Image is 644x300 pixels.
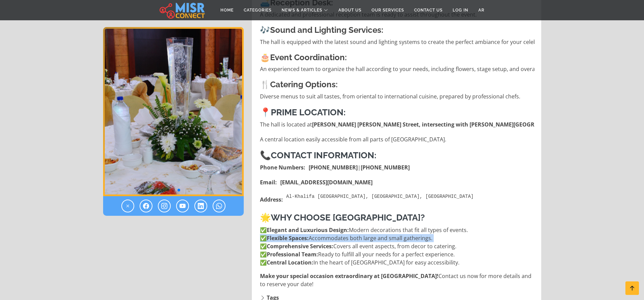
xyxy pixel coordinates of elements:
a: Contact Us [409,4,448,17]
strong: Phone Numbers: [260,163,305,171]
strong: Prime Location: [271,107,345,117]
a: [PHONE_NUMBER] [309,163,358,171]
strong: Sound and Lighting Services: [270,25,383,35]
strong: Why Choose [GEOGRAPHIC_DATA]? [271,212,425,223]
h3: 📞 [260,150,534,161]
a: AR [473,4,490,17]
strong: Elegant and Luxurious Design: [267,226,349,234]
a: Log in [448,4,473,17]
p: ✅ Modern decorations that fit all types of events. ✅ Accommodates both large and small gatherings... [260,226,534,267]
span: Al-Khalifa [GEOGRAPHIC_DATA], [GEOGRAPHIC_DATA], [GEOGRAPHIC_DATA] [286,194,474,199]
span: News & Articles [282,7,322,13]
strong: Catering Options: [270,79,338,89]
li: An experienced team to organize the hall according to your needs, including flowers, stage setup,... [260,65,534,73]
p: Contact us now for more details and to reserve your date! [260,272,534,288]
a: Home [215,4,239,17]
h3: 🌟 [260,212,534,223]
a: [PHONE_NUMBER] [361,163,410,171]
li: | [260,163,534,171]
strong: Flexible Spaces: [267,234,309,242]
h3: 📍 [260,107,534,118]
li: Diverse menus to suit all tastes, from oriental to international cuisine, prepared by professiona... [260,92,534,100]
strong: Central Location: [267,259,313,266]
strong: Make your special occasion extraordinary at [GEOGRAPHIC_DATA]! [260,272,438,280]
strong: Comprehensive Services: [267,243,333,250]
h4: 🍴 [260,80,534,90]
strong: Address: [260,195,283,204]
a: About Us [333,4,366,17]
strong: Contact Information: [271,150,376,160]
a: [EMAIL_ADDRESS][DOMAIN_NAME] [280,178,373,186]
img: main.misr_connect [160,2,205,19]
span: Go to slide 1 [167,189,169,191]
h4: 🎂 [260,53,534,63]
li: A central location easily accessible from all parts of [GEOGRAPHIC_DATA]. [260,135,534,143]
span: Go to slide 2 [172,189,175,191]
span: Go to slide 3 [177,189,180,191]
li: The hall is located at . [260,120,534,129]
strong: Email: [260,178,277,186]
pre: Translated text: Al-Khalifa Al-Maamoun Street, Heliopolis, Cairo Governorate [286,193,474,200]
a: News & Articles [277,4,333,17]
li: The hall is equipped with the latest sound and lighting systems to create the perfect ambiance fo... [260,38,534,46]
a: Our Services [366,4,409,17]
div: 3 / 3 [103,27,244,196]
h4: 🎶 [260,25,534,35]
strong: Event Coordination: [270,52,347,62]
a: Categories [239,4,277,17]
img: Triumph Plaza Hotel Wedding Hall [103,27,244,196]
strong: Professional Team: [267,251,318,258]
